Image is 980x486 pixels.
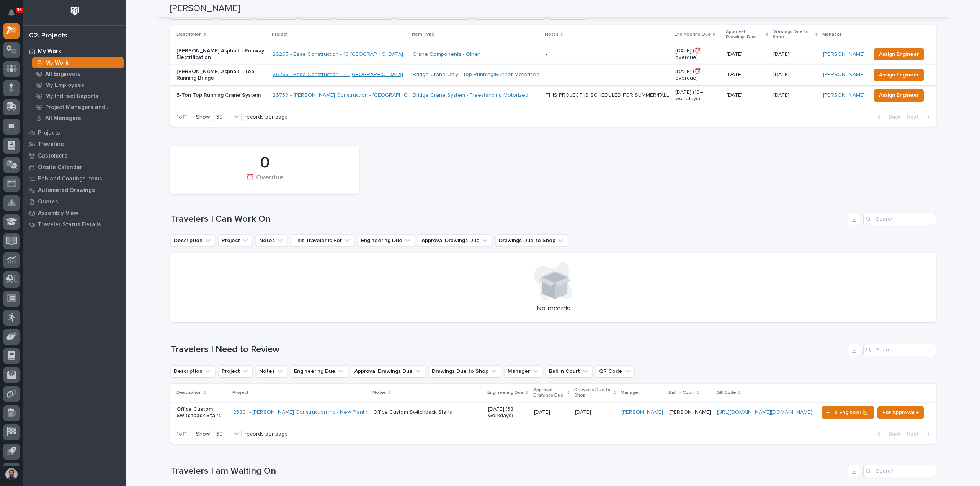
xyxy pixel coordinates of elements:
p: Travelers [38,141,64,148]
p: [DATE] (38 workdays) [488,406,528,419]
p: No records [180,305,927,313]
div: 02. Projects [29,32,67,40]
button: This Traveler is For [291,234,354,247]
p: [DATE] (194 workdays) [675,89,720,102]
p: QR Code [716,388,736,397]
p: [DATE] [727,72,767,78]
button: Drawings Due to Shop [428,365,501,377]
p: Onsite Calendar [38,164,82,171]
p: records per page [245,114,288,120]
span: Back [884,431,900,437]
div: Office Custom Switchback Stairs [373,409,452,416]
p: My Indirect Reports [45,93,98,100]
a: [PERSON_NAME] [621,409,663,416]
p: Description [176,30,202,39]
button: Description [170,234,215,247]
button: Assign Engineer [874,69,924,81]
a: 26265 - Base Construction - 10 [GEOGRAPHIC_DATA] [273,72,403,78]
span: ← To Engineer 📐 [826,408,869,417]
a: Projects [23,127,126,138]
a: All Engineers [29,68,126,79]
h1: Travelers I Can Work On [170,214,845,225]
span: Next [906,431,923,437]
p: My Employees [45,82,84,89]
button: Project [218,234,253,247]
button: Approval Drawings Due [351,365,425,377]
p: [DATE] [773,91,791,99]
div: 30 [213,113,232,121]
h1: Travelers I am Waiting On [170,466,845,477]
p: Quotes [38,198,58,205]
a: [PERSON_NAME] [823,51,865,58]
a: Assembly View [23,207,126,219]
span: Assign Engineer [879,70,919,80]
input: Search [863,213,936,225]
a: [URL][DOMAIN_NAME][DOMAIN_NAME] [717,410,812,415]
a: Customers [23,150,126,161]
input: Search [863,344,936,356]
a: My Work [23,46,126,57]
p: 5-Ton Top Running Crane System [176,92,266,99]
p: Description [176,388,202,397]
a: Fab and Coatings Items [23,173,126,184]
p: All Managers [45,115,81,122]
p: [DATE] [575,408,593,416]
button: Assign Engineer [874,48,924,60]
p: Project [272,30,288,39]
a: Onsite Calendar [23,161,126,173]
div: 0 [183,153,346,172]
tr: [PERSON_NAME] Asphalt - Top Running Bridge26265 - Base Construction - 10 [GEOGRAPHIC_DATA] Bridge... [170,65,936,85]
p: [PERSON_NAME] [669,409,711,416]
p: Show [196,114,210,120]
p: [DATE] [727,92,767,99]
tr: [PERSON_NAME] Asphalt - Runway Electrification26265 - Base Construction - 10 [GEOGRAPHIC_DATA] Cr... [170,44,936,65]
p: [DATE] (⏰ overdue) [675,68,720,81]
button: users-avatar [3,466,20,482]
p: Manager [621,388,640,397]
p: My Work [45,60,69,67]
p: Fab and Coatings Items [38,176,102,182]
p: 36 [17,7,22,13]
button: Back [871,431,903,437]
a: My Work [29,57,126,68]
button: For Approval → [877,406,924,419]
a: Bridge Crane Only - Top Running/Runner Motorized [413,72,539,78]
p: [DATE] [534,409,569,416]
h1: Travelers I Need to Review [170,344,845,355]
a: Project Managers and Engineers [29,102,126,112]
div: THIS PROJECT IS SCHEDULED FOR SUMMER/FALL OF 2026 [546,92,669,99]
p: Item Type [412,30,434,39]
p: records per page [245,431,288,437]
p: Project Managers and Engineers [45,104,121,111]
a: Quotes [23,196,126,207]
button: Engineering Due [291,365,348,377]
p: All Engineers [45,71,81,78]
img: Workspace Logo [68,4,82,18]
button: Next [903,114,936,120]
a: Traveler Status Details [23,219,126,230]
p: [DATE] [727,51,767,58]
p: Engineering Due [675,30,711,39]
p: [PERSON_NAME] Asphalt - Runway Electrification [176,48,266,61]
button: Next [903,431,936,437]
button: Manager [504,365,542,377]
input: Search [863,465,936,477]
p: Approval Drawings Due [533,386,565,400]
p: Traveler Status Details [38,221,101,228]
p: Manager [822,30,841,39]
button: Engineering Due [358,234,415,247]
a: My Employees [29,80,126,90]
p: [DATE] (⏰ overdue) [675,48,720,61]
a: Bridge Crane System - Freestanding Motorized [413,92,528,99]
p: Drawings Due to Shop [574,386,611,400]
button: Back [871,114,903,120]
tr: Office Custom Switchback Stairs25891 - [PERSON_NAME] Construction Inc - New Plant Setup - Mezzani... [170,402,936,423]
div: ⏰ Overdue [183,174,346,190]
div: Notifications36 [10,9,20,21]
p: Projects [38,130,60,137]
p: 1 of 1 [170,108,193,127]
a: 26265 - Base Construction - 10 [GEOGRAPHIC_DATA] [273,51,403,58]
tr: 5-Ton Top Running Crane System26759 - [PERSON_NAME] Construction - [GEOGRAPHIC_DATA] Department 5... [170,85,936,106]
